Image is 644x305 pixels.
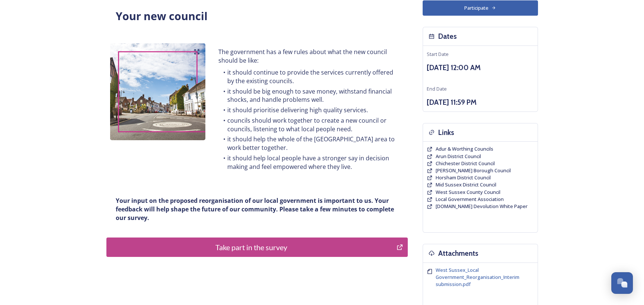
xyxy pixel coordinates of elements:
[116,9,208,23] strong: Your new council
[438,31,457,42] h3: Dates
[218,116,398,133] li: councils should work together to create a new council or councils, listening to what local people...
[427,62,534,73] h3: [DATE] 12:00 AM
[218,135,398,152] li: it should help the whole of the [GEOGRAPHIC_DATA] area to work better together.
[218,48,398,65] p: The government has a few rules about what the new council should be like:
[427,51,449,57] span: Start Date
[218,68,398,85] li: it should continue to provide the services currently offered by the existing councils.
[116,196,395,221] strong: Your input on the proposed reorganisation of our local government is important to us. Your feedba...
[611,272,633,294] button: Open Chat
[436,174,491,181] a: Horsham District Council
[436,189,500,196] a: West Sussex County Council
[436,189,500,195] span: West Sussex County Council
[218,87,398,104] li: it should be big enough to save money, withstand financial shocks, and handle problems well.
[423,0,538,16] button: Participate
[436,203,528,210] a: [DOMAIN_NAME] Devolution White Paper
[218,154,398,171] li: it should help local people have a stronger say in decision making and feel empowered where they ...
[436,181,496,188] span: Mid Sussex District Council
[436,145,493,152] a: Adur & Worthing Councils
[436,153,481,160] a: Arun District Council
[436,167,511,174] a: [PERSON_NAME] Borough Council
[427,85,447,92] span: End Date
[218,106,398,114] li: it should prioritise delivering high quality services.
[438,127,454,138] h3: Links
[436,196,504,203] a: Local Government Association
[427,97,534,108] h3: [DATE] 11:59 PM
[110,242,393,253] div: Take part in the survey
[438,248,478,259] h3: Attachments
[436,160,495,167] a: Chichester District Council
[436,167,511,174] span: [PERSON_NAME] Borough Council
[436,181,496,188] a: Mid Sussex District Council
[106,238,408,257] button: Take part in the survey
[436,267,519,287] span: West Sussex_Local Government_Reorganisation_Interim submission.pdf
